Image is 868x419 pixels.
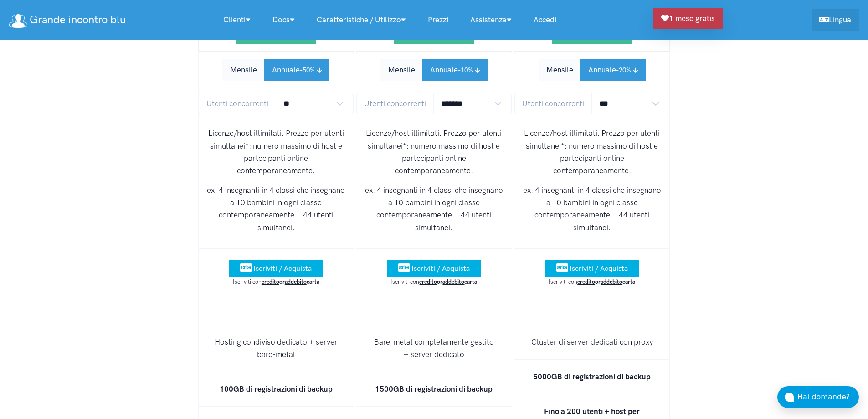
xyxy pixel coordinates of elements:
[522,127,663,177] p: Licenze/host illimitati. Prezzo per utenti simultanei*: numero massimo di host e partecipanti onl...
[375,384,493,393] strong: 1500GB di registrazioni di backup
[262,278,279,285] u: credito
[419,278,437,285] u: credito
[546,294,637,310] iframe: PayPal
[797,391,859,403] div: Hai domande?
[285,278,307,285] u: addebito
[390,278,477,285] small: Iscriviti con
[539,59,646,81] div: Subscription Period
[442,278,464,285] u: addebito
[388,294,479,310] iframe: PayPal
[222,59,329,81] div: Subscription Period
[222,59,265,81] button: Mensile
[522,184,663,234] p: ex. 4 insegnanti in 4 classi che insegnano a 10 bambini in ogni classe contemporaneamente = 44 ut...
[777,386,859,408] button: Hai domande?
[306,10,417,30] a: Caratteristiche / Utilizzo
[458,66,473,74] small: -10%
[411,264,470,273] span: Iscriviti / Acquista
[601,278,622,285] u: addebito
[380,59,423,81] button: Mensile
[653,8,723,29] a: 1 mese gratis
[577,278,595,285] u: credito
[9,10,126,30] a: Grande incontro blu
[549,278,635,285] small: Iscriviti con
[577,278,635,285] strong: or carta
[523,10,567,30] a: Accedi
[198,325,354,372] li: Hosting condiviso dedicato + server bare-metal
[264,59,329,81] button: Annuale-50%
[812,9,859,31] a: Lingua
[364,127,504,177] p: Licenze/host illimitati. Prezzo per utenti simultanei*: numero massimo di host e partecipanti onl...
[262,278,319,285] strong: or carta
[533,372,651,381] strong: 5000GB di registrazioni di backup
[514,93,592,114] span: Utenti concorrenti
[514,325,670,360] li: Cluster di server dedicati con proxy
[570,264,628,273] span: Iscriviti / Acquista
[539,59,581,81] button: Mensile
[580,59,646,81] button: Annuale-20%
[422,59,488,81] button: Annuale-10%
[206,127,347,177] p: Licenze/host illimitati. Prezzo per utenti simultanei*: numero massimo di host e partecipanti onl...
[262,10,306,30] a: Docs
[380,59,488,81] div: Subscription Period
[9,14,27,28] img: logo
[231,294,322,310] iframe: PayPal
[199,93,276,114] span: Utenti concorrenti
[206,184,347,234] p: ex. 4 insegnanti in 4 classi che insegnano a 10 bambini in ogni classe contemporaneamente = 44 ut...
[356,325,512,372] li: Bare-metal completamente gestito + server dedicato
[356,93,434,114] span: Utenti concorrenti
[417,10,459,30] a: Prezzi
[220,384,333,393] strong: 100GB di registrazioni di backup
[253,264,312,273] span: Iscriviti / Acquista
[233,278,319,285] small: Iscriviti con
[616,66,631,74] small: -20%
[364,184,504,234] p: ex. 4 insegnanti in 4 classi che insegnano a 10 bambini in ogni classe contemporaneamente = 44 ut...
[300,66,315,74] small: -50%
[419,278,477,285] strong: or carta
[212,10,262,30] a: Clienti
[459,10,523,30] a: Assistenza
